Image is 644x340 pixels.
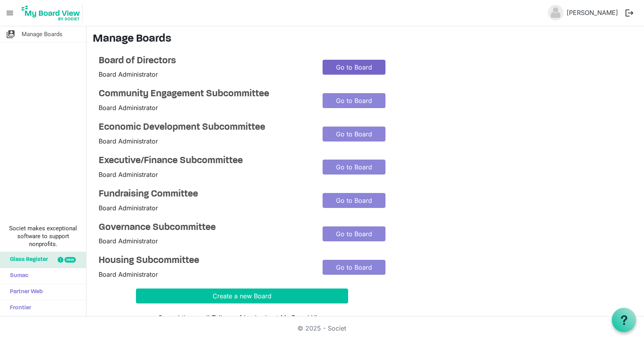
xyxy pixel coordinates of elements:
[99,237,158,245] span: Board Administrator
[99,171,158,178] span: Board Administrator
[99,88,311,100] a: Community Engagement Subcommittee
[93,33,638,46] h3: Manage Boards
[6,268,28,284] span: Sumac
[6,26,15,42] span: switch_account
[4,224,83,248] span: Societ makes exceptional software to support nonprofits.
[563,5,621,20] a: [PERSON_NAME]
[99,255,311,266] a: Housing Subcommittee
[323,226,385,241] a: Go to Board
[323,127,385,142] a: Go to Board
[19,3,83,23] img: My Board View Logo
[548,5,563,20] img: no-profile-picture.svg
[64,257,76,263] div: new
[323,60,385,75] a: Go to Board
[298,324,347,332] a: © 2025 - Societ
[99,222,311,233] a: Governance Subcommittee
[99,204,158,212] span: Board Administrator
[6,252,48,268] span: Glass Register
[99,270,158,278] span: Board Administrator
[22,26,62,42] span: Manage Boards
[99,70,158,78] span: Board Administrator
[323,260,385,275] a: Go to Board
[621,5,638,21] button: logout
[99,55,311,67] a: Board of Directors
[2,6,17,20] span: menu
[99,137,158,145] span: Board Administrator
[99,189,311,200] a: Fundraising Committee
[99,122,311,133] a: Economic Development Subcommittee
[136,313,348,322] div: Spread the word! Tell your friends about My Board View
[99,155,311,167] a: Executive/Finance Subcommittee
[99,104,158,112] span: Board Administrator
[323,160,385,175] a: Go to Board
[19,3,86,23] a: My Board View Logo
[323,193,385,208] a: Go to Board
[6,284,43,300] span: Partner Web
[6,300,31,316] span: Frontier
[136,289,348,303] button: Create a new Board
[323,93,385,108] a: Go to Board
